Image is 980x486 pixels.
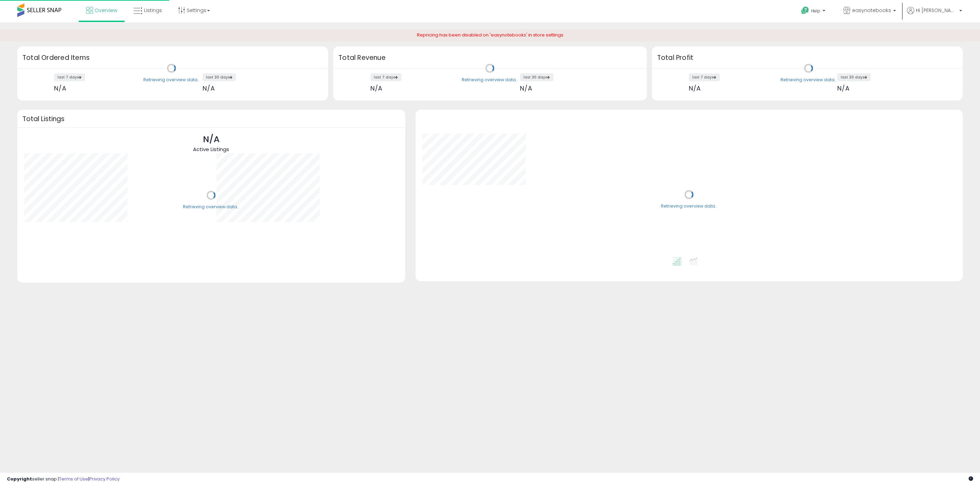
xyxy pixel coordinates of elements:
[417,32,563,38] span: Repricing has been disabled on 'easynotebooks' in store settings
[183,204,239,210] div: Retrieving overview data..
[811,8,820,14] span: Help
[780,77,837,83] div: Retrieving overview data..
[462,77,518,83] div: Retrieving overview data..
[916,7,957,14] span: Hi [PERSON_NAME]
[144,7,162,14] span: Listings
[852,7,891,14] span: easynotebooks
[661,203,717,209] div: Retrieving overview data..
[143,77,200,83] div: Retrieving overview data..
[95,7,117,14] span: Overview
[907,7,962,22] a: Hi [PERSON_NAME]
[796,1,832,22] a: Help
[801,6,809,15] i: Get Help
